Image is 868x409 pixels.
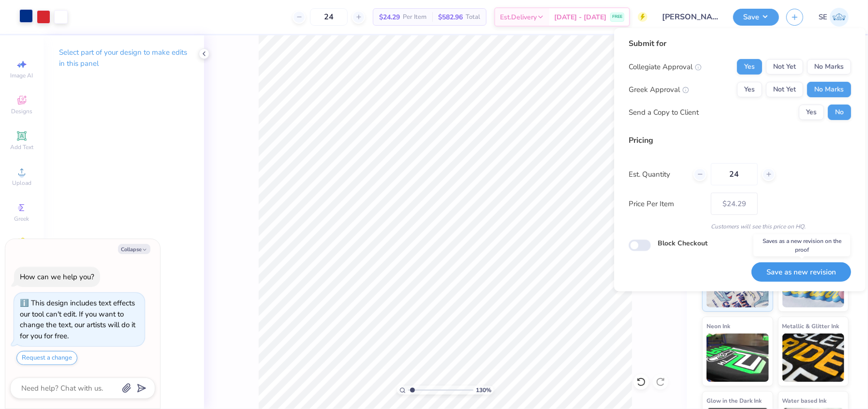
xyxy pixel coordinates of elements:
div: Submit for [629,38,851,49]
button: Collapse [118,244,150,254]
span: 130 % [476,386,491,394]
span: SE [819,12,827,23]
span: Est. Delivery [500,12,537,22]
button: Yes [737,59,762,75]
span: Water based Ink [782,395,827,406]
button: Yes [737,82,762,97]
div: How can we help you? [20,272,94,282]
input: – – [711,163,758,185]
span: $24.29 [379,12,400,22]
label: Est. Quantity [629,169,686,180]
span: Neon Ink [706,321,730,331]
div: Send a Copy to Client [629,107,699,118]
span: Total [466,12,480,22]
span: Per Item [403,12,427,22]
input: – – [310,8,348,26]
span: Glow in the Dark Ink [706,395,762,406]
span: Designs [11,107,32,115]
p: Select part of your design to make edits in this panel [59,47,189,69]
span: Image AI [11,72,33,79]
div: Collegiate Approval [629,61,702,73]
div: Pricing [629,135,851,146]
button: Not Yet [766,59,803,75]
button: No Marks [807,59,851,75]
img: Neon Ink [706,333,769,382]
span: Upload [12,179,31,187]
button: No [828,105,851,120]
button: Not Yet [766,82,803,97]
img: Shirley Evaleen B [830,8,849,27]
button: Request a change [16,351,77,365]
span: Add Text [10,143,33,151]
span: $582.96 [438,12,463,22]
button: Save [733,9,779,26]
div: Greek Approval [629,84,689,95]
span: FREE [612,14,622,20]
div: Saves as a new revision on the proof [753,234,850,257]
button: No Marks [807,82,851,97]
button: Save as new revision [751,262,851,282]
input: Untitled Design [655,7,726,27]
span: Metallic & Glitter Ink [782,321,839,331]
label: Price Per Item [629,198,704,210]
button: Yes [799,105,824,120]
div: This design includes text effects our tool can't edit. If you want to change the text, our artist... [20,298,135,341]
img: Metallic & Glitter Ink [782,333,845,382]
div: Customers will see this price on HQ. [629,222,851,231]
span: [DATE] - [DATE] [554,12,606,22]
a: SE [819,8,849,27]
span: Greek [15,215,29,223]
label: Block Checkout [658,238,707,248]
